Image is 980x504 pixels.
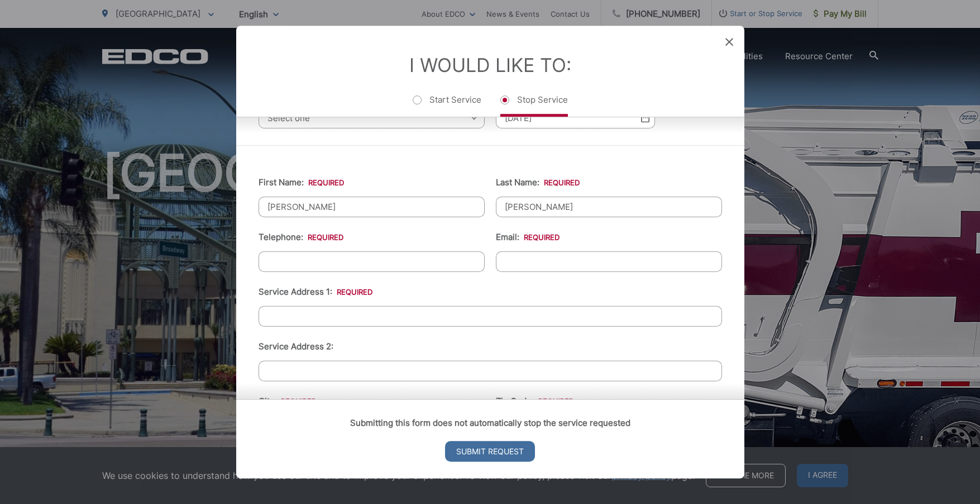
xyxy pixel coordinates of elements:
[413,94,481,117] label: Start Service
[259,177,344,188] label: First Name:
[500,94,568,117] label: Stop Service
[445,441,535,462] input: Submit Request
[496,108,655,128] input: Select date
[496,232,560,242] label: Email:
[409,54,571,76] label: I Would Like To:
[496,177,580,188] label: Last Name:
[259,108,485,128] span: Select one
[641,113,649,123] img: Select date
[259,287,372,297] label: Service Address 1:
[259,342,333,352] label: Service Address 2:
[350,417,630,428] strong: Submitting this form does not automatically stop the service requested
[259,232,343,242] label: Telephone:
